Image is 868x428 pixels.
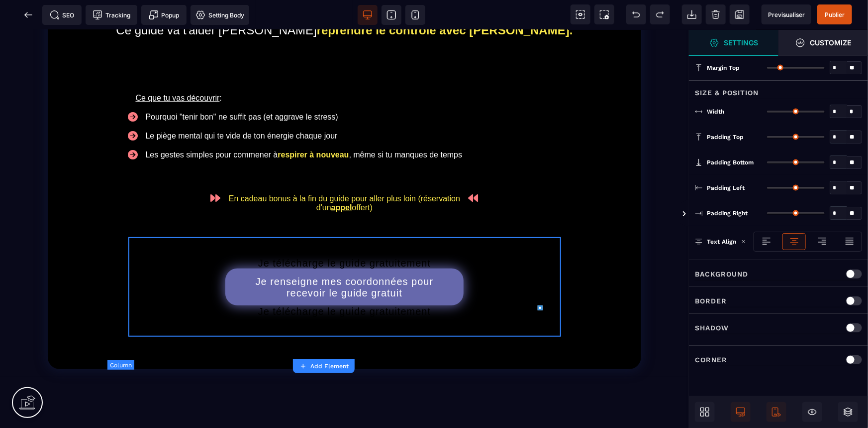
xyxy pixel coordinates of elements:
[724,39,759,46] strong: Settings
[571,4,590,24] span: View components
[695,268,748,280] p: Background
[802,402,822,422] span: Hide/Show Block
[741,239,746,244] img: loading
[695,237,736,247] p: Text Align
[93,10,130,20] span: Tracking
[50,10,75,20] span: SEO
[695,295,727,307] p: Border
[195,10,244,20] span: Setting Body
[331,173,352,182] u: appel
[768,11,805,18] span: Previsualiser
[731,402,751,422] span: Desktop Only
[141,83,566,92] div: Pourquoi "tenir bon" ne suffit pas (et aggrave le stress)
[762,4,811,24] span: Preview
[707,184,745,192] span: Padding Left
[73,10,157,18] u: Ce que tu vas découvrir
[689,80,868,99] div: Size & Position
[838,402,858,422] span: Open Layers
[131,64,566,73] div: :
[221,152,469,185] text: En cadeau bonus à la fin du guide pour aller plus loin (réservation d'un offert)
[136,64,220,72] u: Ce que tu vas découvrir
[695,354,727,366] p: Corner
[149,10,180,20] span: Popup
[695,402,715,422] span: Open Blocks
[278,121,349,129] b: respirer à nouveau
[141,102,566,111] div: Le piège mental qui te vide de ton énergie chaque jour
[141,121,566,130] div: Les gestes simples pour commener à , même si tu manques de temps
[810,39,852,46] strong: Customize
[689,30,778,56] span: Settings
[695,322,729,334] p: Shadow
[594,4,614,24] span: Screenshot
[767,402,786,422] span: Mobile Only
[825,11,845,18] span: Publier
[707,64,740,72] span: Margin Top
[293,359,355,373] button: Add Element
[707,209,748,217] span: Padding Right
[707,133,744,141] span: Padding Top
[707,108,724,116] span: Width
[225,239,464,276] button: Je renseigne mes coordonnées pour recevoir le guide gratuit
[707,158,754,166] span: Padding Bottom
[73,10,616,19] div: :
[778,30,868,56] span: Open Style Manager
[310,363,349,370] strong: Add Element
